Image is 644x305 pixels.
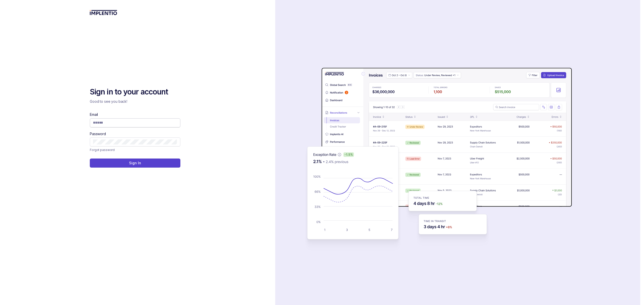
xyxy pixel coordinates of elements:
label: Email [90,112,98,117]
img: logo [90,10,117,15]
p: Forgot password [90,147,115,152]
img: signin-background.svg [289,52,574,253]
button: Sign In [90,159,180,168]
p: Good to see you back! [90,99,180,104]
a: Link Forgot password [90,147,115,152]
p: Sign In [129,161,141,166]
label: Password [90,131,106,136]
h2: Sign in to your account [90,87,180,97]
